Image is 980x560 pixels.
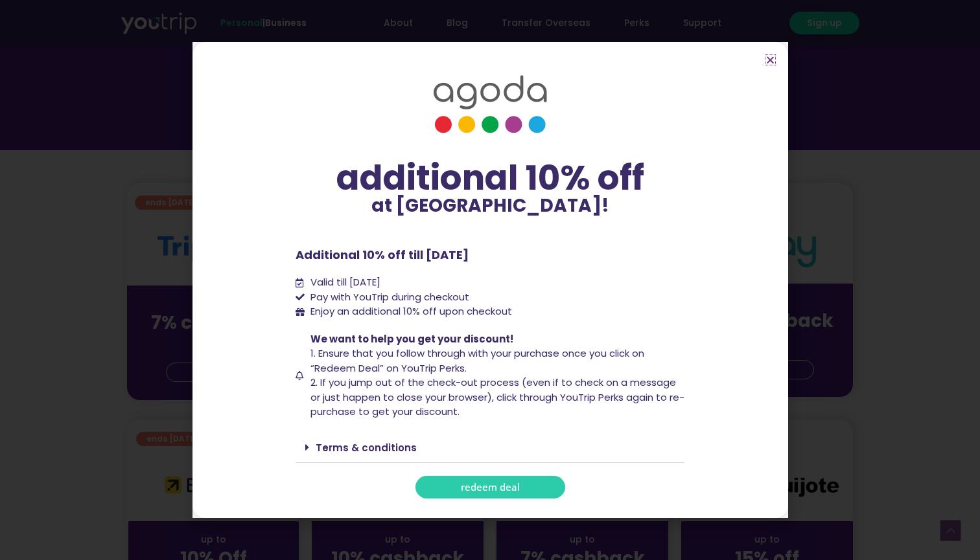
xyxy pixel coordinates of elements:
a: redeem deal [415,476,565,498]
a: Terms & conditions [316,441,417,454]
p: Additional 10% off till [DATE] [296,246,684,263]
div: Terms & conditions [296,432,684,463]
a: Close [765,55,775,65]
span: 2. If you jump out of the check-out process (even if to check on a message or just happen to clos... [310,375,684,418]
span: redeem deal [461,482,520,492]
span: We want to help you get your discount! [310,332,513,346]
span: Enjoy an additional 10% off upon checkout [310,304,512,318]
p: at [GEOGRAPHIC_DATA]! [296,197,684,215]
span: Pay with YouTrip during checkout [307,290,469,305]
div: additional 10% off [296,159,684,197]
span: Valid till [DATE] [307,275,380,290]
span: 1. Ensure that you follow through with your purchase once you click on “Redeem Deal” on YouTrip P... [310,346,644,375]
